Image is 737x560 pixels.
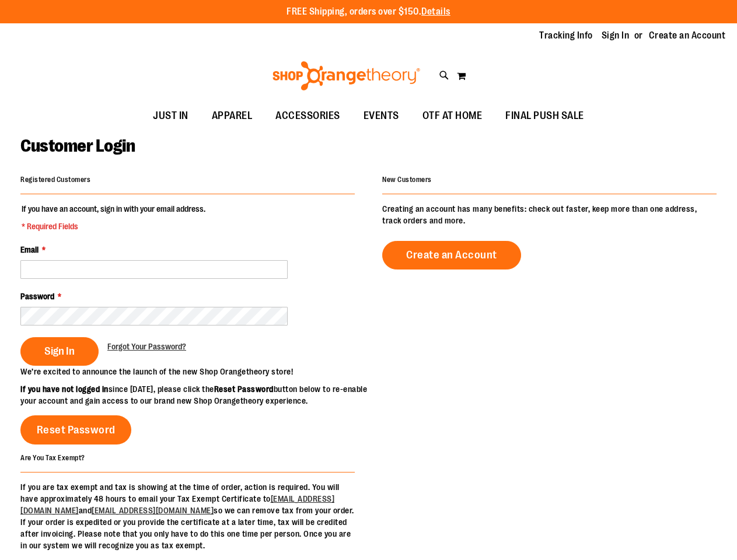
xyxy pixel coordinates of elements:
[287,5,450,19] p: FREE Shipping, orders over $150.
[494,103,596,129] a: FINAL PUSH SALE
[212,103,253,129] span: APPAREL
[539,29,593,42] a: Tracking Info
[264,103,352,129] a: ACCESSORIES
[382,176,432,184] strong: New Customers
[505,103,584,129] span: FINAL PUSH SALE
[382,241,521,269] a: Create an Account
[20,366,369,377] p: We’re excited to announce the launch of the new Shop Orangetheory store!
[364,103,399,129] span: EVENTS
[37,423,116,436] span: Reset Password
[382,203,717,226] p: Creating an account has many benefits: check out faster, keep more than one address, track orders...
[107,342,186,351] span: Forgot Your Password?
[20,136,135,156] span: Customer Login
[214,384,274,394] strong: Reset Password
[92,506,214,515] a: [EMAIL_ADDRESS][DOMAIN_NAME]
[352,103,411,129] a: EVENTS
[20,383,369,407] p: since [DATE], please click the button below to re-enable your account and gain access to our bran...
[275,103,340,129] span: ACCESSORIES
[20,203,207,232] legend: If you have an account, sign in with your email address.
[20,415,131,444] a: Reset Password
[411,103,494,129] a: OTF AT HOME
[20,245,39,254] span: Email
[602,29,630,42] a: Sign In
[20,176,90,184] strong: Registered Customers
[422,103,483,129] span: OTF AT HOME
[44,345,75,358] span: Sign In
[421,6,450,17] a: Details
[22,220,205,232] span: * Required Fields
[153,103,188,129] span: JUST IN
[107,341,186,352] a: Forgot Your Password?
[141,103,200,129] a: JUST IN
[20,337,99,366] button: Sign In
[20,292,54,301] span: Password
[200,103,264,129] a: APPAREL
[271,61,422,90] img: Shop Orangetheory
[20,481,355,551] p: If you are tax exempt and tax is showing at the time of order, action is required. You will have ...
[20,384,109,394] strong: If you have not logged in
[406,249,497,261] span: Create an Account
[20,453,85,461] strong: Are You Tax Exempt?
[649,29,726,42] a: Create an Account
